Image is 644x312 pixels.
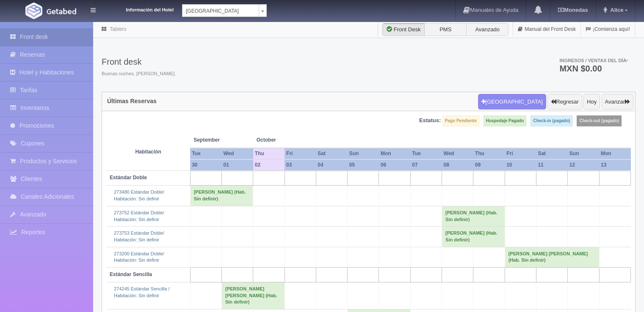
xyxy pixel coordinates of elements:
[257,137,313,144] span: October
[114,189,164,201] a: 273480 Estándar Doble/Habitación: Sin definir
[536,159,567,171] th: 11
[410,159,442,171] th: 07
[182,4,267,17] a: [GEOGRAPHIC_DATA]
[110,175,147,181] b: Estándar Doble
[599,148,630,159] th: Mon
[559,58,628,63] span: Ingresos / Ventas del día
[47,8,76,14] img: Getabed
[379,148,410,159] th: Mon
[505,148,536,159] th: Fri
[285,159,316,171] th: 03
[221,159,253,171] th: 01
[424,23,467,36] label: PMS
[285,148,316,159] th: Fri
[107,98,157,104] h4: Últimas Reservas
[221,148,253,159] th: Wed
[559,64,628,73] h3: MXN $0.00
[577,115,622,126] label: Check-out (pagado)
[114,230,164,242] a: 273753 Estándar Doble/Habitación: Sin definir
[608,7,623,13] span: Alice
[221,282,285,309] td: [PERSON_NAME] [PERSON_NAME] (Hab. Sin definir)
[442,115,479,126] label: Pago Pendiente
[531,115,572,126] label: Check-in (pagado)
[581,21,635,38] a: ¡Comienza aquí!
[442,148,473,159] th: Wed
[484,115,526,126] label: Hospedaje Pagado
[110,26,126,32] a: Tablero
[25,3,42,19] img: Getabed
[473,159,505,171] th: 09
[547,94,582,110] button: Regresar
[114,210,164,222] a: 273752 Estándar Doble/Habitación: Sin definir
[186,5,255,17] span: [GEOGRAPHIC_DATA]
[190,186,253,206] td: [PERSON_NAME] (Hab. Sin definir)
[316,148,347,159] th: Sat
[348,159,379,171] th: 05
[114,286,169,298] a: 274245 Estándar Sencilla /Habitación: Sin definir
[442,159,473,171] th: 08
[410,148,442,159] th: Tue
[253,148,285,159] th: Thu
[102,71,176,77] span: Buenas noches, [PERSON_NAME].
[135,149,161,155] strong: Habitación
[583,94,600,110] button: Hoy
[505,159,536,171] th: 10
[558,7,588,13] b: Monedas
[478,94,546,110] button: [GEOGRAPHIC_DATA]
[513,21,580,38] a: Manual del Front Desk
[110,271,152,277] b: Estándar Sencilla
[419,117,441,125] label: Estatus:
[599,159,630,171] th: 13
[379,159,410,171] th: 06
[190,159,221,171] th: 30
[466,23,509,36] label: Avanzado
[536,148,567,159] th: Sat
[568,159,599,171] th: 12
[505,247,599,267] td: [PERSON_NAME] [PERSON_NAME] (Hab. Sin definir)
[193,137,250,144] span: September
[190,148,221,159] th: Tue
[348,148,379,159] th: Sun
[568,148,599,159] th: Sun
[473,148,505,159] th: Thu
[253,159,285,171] th: 02
[106,4,174,14] dt: Información del Hotel
[102,57,176,66] h3: Front desk
[442,206,505,226] td: [PERSON_NAME] (Hab. Sin definir)
[316,159,347,171] th: 04
[382,23,425,36] label: Front Desk
[602,94,633,110] button: Avanzar
[114,251,164,263] a: 273200 Estándar Doble/Habitación: Sin definir
[442,227,505,247] td: [PERSON_NAME] (Hab. Sin definir)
